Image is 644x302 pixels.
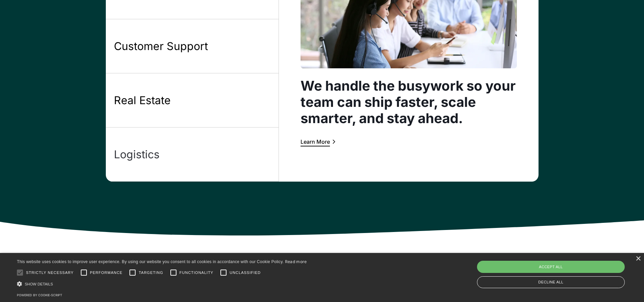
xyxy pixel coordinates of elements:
span: Functionality [180,270,213,276]
div: Real Estate [114,93,171,108]
a: Read more [285,259,307,264]
span: Unclassified [230,270,261,276]
div: Learn More [301,139,330,144]
span: Targeting [139,270,163,276]
div: Show details [17,280,307,287]
iframe: Chat Widget [531,229,644,302]
a: Learn More [301,137,337,146]
a: Powered by cookie-script [17,293,62,297]
div: We handle the busywork so your team can ship faster, scale smarter, and stay ahead. [301,78,517,126]
div: Accept all [477,261,625,273]
span: Performance [90,270,123,276]
div: Decline all [477,276,625,288]
div: Logistics [114,147,160,162]
span: Show details [25,282,53,286]
div: Customer Support [114,39,208,53]
span: Strictly necessary [26,270,74,276]
span: This website uses cookies to improve user experience. By using our website you consent to all coo... [17,259,284,264]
